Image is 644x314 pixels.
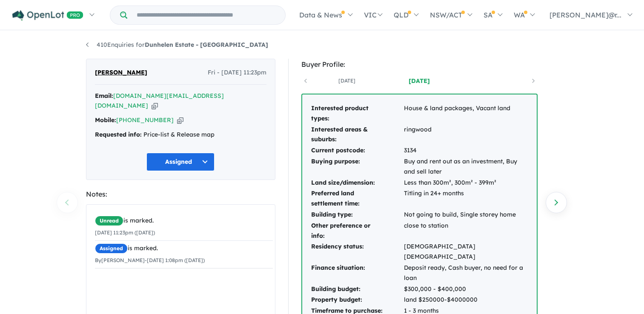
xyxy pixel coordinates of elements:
td: Other preference or info: [311,220,404,242]
td: Current postcode: [311,145,404,156]
strong: Requested info: [95,131,142,138]
strong: Dunhelen Estate - [GEOGRAPHIC_DATA] [145,41,268,49]
td: close to station [404,220,528,242]
td: Not going to build, Single storey home [404,209,528,220]
small: [DATE] 11:23pm ([DATE]) [95,229,155,236]
a: 410Enquiries forDunhelen Estate - [GEOGRAPHIC_DATA] [86,41,268,49]
a: [DOMAIN_NAME][EMAIL_ADDRESS][DOMAIN_NAME] [95,92,224,110]
span: Assigned [95,243,128,254]
td: [DEMOGRAPHIC_DATA] [DEMOGRAPHIC_DATA] [404,241,528,263]
td: Interested areas & suburbs: [311,124,404,146]
td: Building type: [311,209,404,220]
a: [DATE] [311,77,383,85]
span: [PERSON_NAME] [95,68,147,78]
td: Building budget: [311,284,404,295]
td: land $250000-$4000000 [404,294,528,305]
td: Buying purpose: [311,156,404,177]
td: Finance situation: [311,263,404,284]
td: Interested product types: [311,103,404,124]
td: ringwood [404,124,528,146]
td: Preferred land settlement time: [311,188,404,209]
td: Deposit ready, Cash buyer, no need for a loan [404,263,528,284]
div: Notes: [86,188,275,200]
span: [PERSON_NAME]@r... [550,11,621,19]
td: Property budget: [311,294,404,305]
input: Try estate name, suburb, builder or developer [129,6,283,24]
td: 3134 [404,145,528,156]
div: Buyer Profile: [301,59,538,70]
button: Copy [177,116,183,125]
span: Fri - [DATE] 11:23pm [208,68,266,78]
td: Less than 300m², 300m² - 399m² [404,177,528,188]
span: Unread [95,216,123,226]
div: is marked. [95,243,273,254]
strong: Mobile: [95,116,116,124]
div: Price-list & Release map [95,130,266,140]
button: Assigned [146,153,215,171]
div: is marked. [95,216,273,226]
nav: breadcrumb [86,40,558,50]
td: Titling in 24+ months [404,188,528,209]
td: Residency status: [311,241,404,263]
td: Buy and rent out as an investment, Buy and sell later [404,156,528,177]
button: Copy [152,101,158,110]
strong: Email: [95,92,113,100]
td: $300,000 - $400,000 [404,284,528,295]
a: [DATE] [383,77,455,85]
small: By [PERSON_NAME] - [DATE] 1:08pm ([DATE]) [95,257,205,263]
td: Land size/dimension: [311,177,404,188]
td: House & land packages, Vacant land [404,103,528,124]
a: [PHONE_NUMBER] [116,116,174,124]
img: Openlot PRO Logo White [12,10,83,21]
